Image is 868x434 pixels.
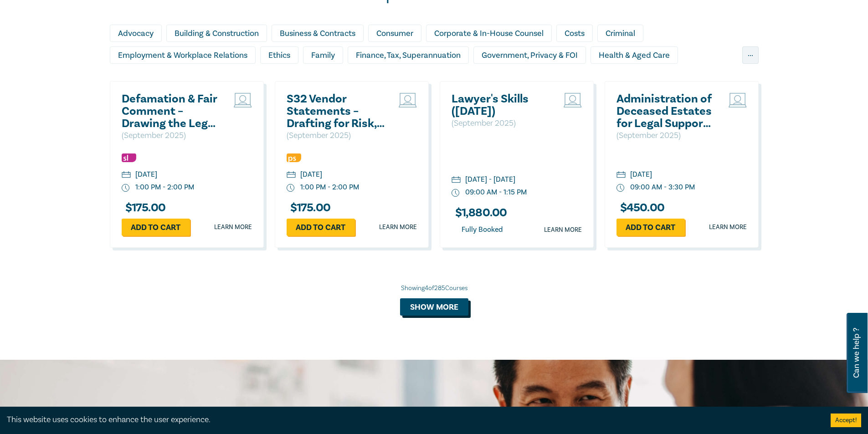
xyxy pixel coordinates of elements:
[630,182,695,193] div: 09:00 AM - 3:30 PM
[630,169,652,180] div: [DATE]
[452,207,507,219] h3: $ 1,880.00
[379,223,417,232] a: Learn more
[400,298,468,316] button: Show more
[214,223,252,232] a: Learn more
[556,25,593,42] div: Costs
[455,68,506,86] div: Migration
[742,46,759,64] div: ...
[272,25,364,42] div: Business & Contracts
[564,93,582,107] img: Live Stream
[260,46,298,64] div: Ethics
[544,225,582,235] a: Learn more
[591,46,678,64] div: Health & Aged Care
[287,171,296,179] img: calendar
[348,46,469,64] div: Finance, Tax, Superannuation
[300,182,359,193] div: 1:00 PM - 2:00 PM
[510,68,638,86] div: Personal Injury & Medico-Legal
[135,182,194,193] div: 1:00 PM - 2:00 PM
[287,184,295,192] img: watch
[110,46,256,64] div: Employment & Workplace Relations
[616,171,626,179] img: calendar
[287,130,385,142] p: ( September 2025 )
[7,414,817,426] div: This website uses cookies to enhance the user experience.
[122,219,190,236] a: Add to cart
[227,68,318,86] div: Intellectual Property
[399,93,417,107] img: Live Stream
[452,224,513,236] div: Fully Booked
[616,202,665,214] h3: $ 450.00
[122,93,220,130] a: Defamation & Fair Comment – Drawing the Legal Line
[616,130,714,142] p: ( September 2025 )
[709,223,747,232] a: Learn more
[122,171,131,179] img: calendar
[110,25,162,42] div: Advocacy
[287,93,385,130] a: S32 Vendor Statements – Drafting for Risk, Clarity & Compliance
[234,93,252,107] img: Live Stream
[122,130,220,142] p: ( September 2025 )
[287,219,355,236] a: Add to cart
[287,153,301,162] img: Professional Skills
[300,169,322,180] div: [DATE]
[831,414,861,427] button: Accept cookies
[122,184,130,192] img: watch
[852,318,861,388] span: Can we help ?
[473,46,586,64] div: Government, Privacy & FOI
[465,187,527,198] div: 09:00 AM - 1:15 PM
[287,202,331,214] h3: $ 175.00
[426,25,552,42] div: Corporate & In-House Counsel
[323,68,450,86] div: Litigation & Dispute Resolution
[368,25,421,42] div: Consumer
[303,46,343,64] div: Family
[465,174,515,185] div: [DATE] - [DATE]
[597,25,643,42] div: Criminal
[135,169,157,180] div: [DATE]
[452,117,550,129] p: ( September 2025 )
[122,202,166,214] h3: $ 175.00
[616,184,625,192] img: watch
[616,219,685,236] a: Add to cart
[110,68,222,86] div: Insolvency & Restructuring
[729,93,747,107] img: Live Stream
[452,93,550,117] a: Lawyer's Skills ([DATE])
[166,25,267,42] div: Building & Construction
[110,284,759,293] div: Showing 4 of 285 Courses
[452,176,461,184] img: calendar
[616,93,714,130] a: Administration of Deceased Estates for Legal Support Staff ([DATE])
[122,153,136,162] img: Substantive Law
[452,189,460,197] img: watch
